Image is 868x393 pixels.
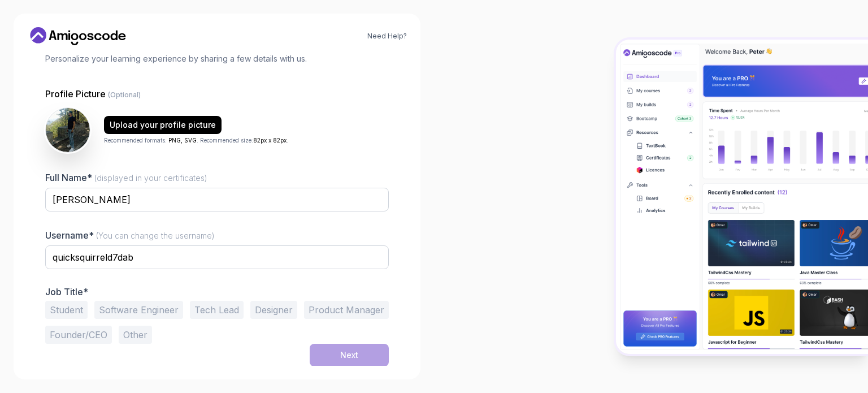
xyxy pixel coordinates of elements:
[104,136,288,145] p: Recommended formats: . Recommended size: .
[110,119,216,131] div: Upload your profile picture
[94,301,183,319] button: Software Engineer
[119,326,152,344] button: Other
[104,116,222,134] button: Upload your profile picture
[253,137,287,144] span: 82px x 82px
[96,231,215,240] span: (You can change the username)
[310,344,389,366] button: Next
[45,172,207,183] label: Full Name*
[27,27,129,45] a: Home link
[168,137,197,144] span: PNG, SVG
[45,245,389,269] input: Enter your Username
[250,301,297,319] button: Designer
[45,301,88,319] button: Student
[94,173,207,183] span: (displayed in your certificates)
[304,301,389,319] button: Product Manager
[367,32,407,41] a: Need Help?
[45,87,389,101] p: Profile Picture
[45,230,215,241] label: Username*
[45,188,389,211] input: Enter your Full Name
[340,349,358,361] div: Next
[190,301,244,319] button: Tech Lead
[45,326,112,344] button: Founder/CEO
[46,108,90,152] img: user profile image
[45,286,389,297] p: Job Title*
[108,90,141,99] span: (Optional)
[616,40,868,354] img: Amigoscode Dashboard
[45,53,389,64] p: Personalize your learning experience by sharing a few details with us.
